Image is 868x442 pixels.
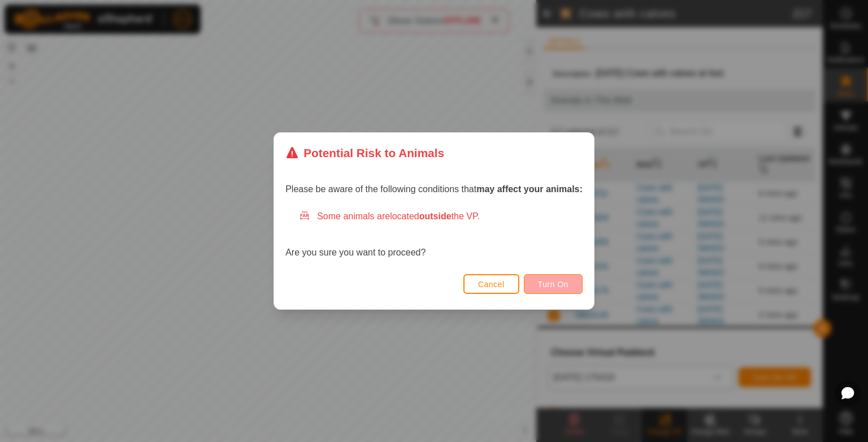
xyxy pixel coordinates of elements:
[524,274,583,294] button: Turn On
[285,144,444,162] div: Potential Risk to Animals
[299,210,583,223] div: Some animals are
[390,211,480,221] span: located the VP.
[463,274,519,294] button: Cancel
[285,184,583,194] span: Please be aware of the following conditions that
[478,280,505,289] span: Cancel
[419,211,452,221] strong: outside
[285,210,583,259] div: Are you sure you want to proceed?
[476,184,583,194] strong: may affect your animals:
[538,280,568,289] span: Turn On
